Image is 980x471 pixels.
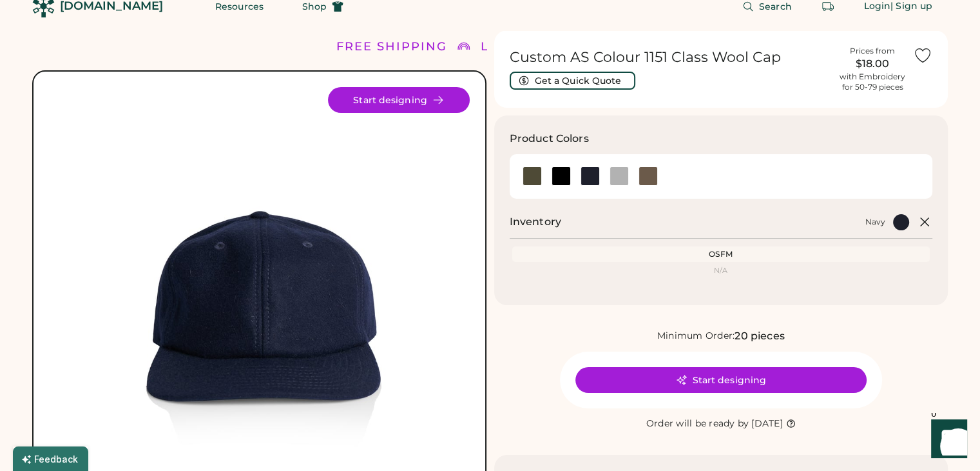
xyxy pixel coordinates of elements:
div: with Embroidery for 50-79 pieces [840,72,905,92]
div: Minimum Order: [657,330,735,343]
h1: Custom AS Colour 1151 Class Wool Cap [510,48,832,66]
h2: Inventory [510,214,561,230]
div: FREE SHIPPING [336,38,447,55]
div: Prices from [850,46,895,56]
button: Start designing [328,87,470,113]
div: Navy [865,217,885,227]
button: Get a Quick Quote [510,72,635,90]
button: Start designing [575,367,867,393]
span: Search [759,2,792,11]
div: N/A [515,267,928,274]
div: $18.00 [840,56,905,72]
h3: Product Colors [510,131,589,146]
iframe: Front Chat [919,413,974,468]
div: 20 pieces [735,328,784,344]
div: LOWER 48 STATES [481,38,611,55]
span: Shop [302,2,327,11]
div: Order will be ready by [646,417,749,430]
div: [DATE] [751,417,783,430]
div: OSFM [515,249,928,259]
